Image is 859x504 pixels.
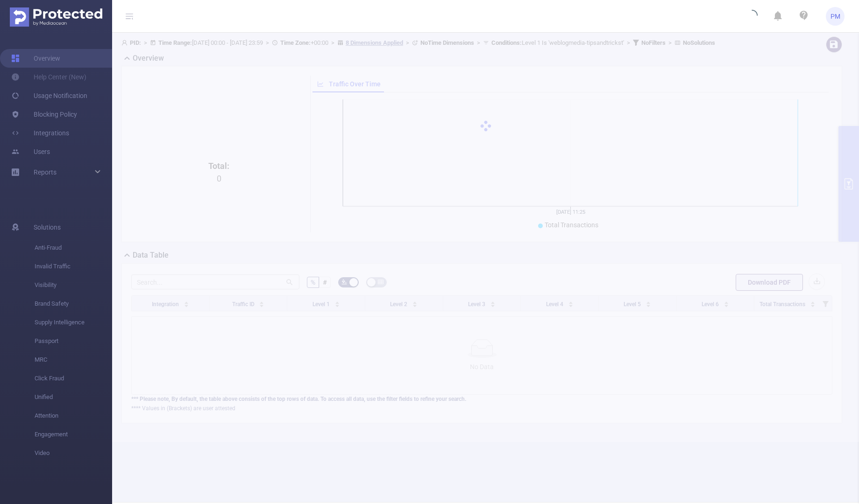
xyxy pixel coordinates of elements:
span: Brand Safety [35,294,112,313]
a: Overview [11,49,60,68]
span: Click Fraud [35,369,112,388]
span: Supply Intelligence [35,313,112,332]
span: Anti-Fraud [35,238,112,257]
img: Protected Media [10,7,102,27]
span: Attention [35,406,112,425]
a: Integrations [11,124,69,142]
i: icon: loading [746,10,758,23]
a: Reports [34,163,57,182]
span: Solutions [34,218,61,237]
span: PM [831,7,840,26]
span: Visibility [35,276,112,294]
a: Users [11,142,50,161]
span: Reports [34,168,57,176]
span: MRC [35,350,112,369]
span: Passport [35,332,112,350]
a: Usage Notification [11,86,87,105]
span: Invalid Traffic [35,257,112,276]
span: Unified [35,388,112,406]
span: Engagement [35,425,112,444]
a: Blocking Policy [11,105,77,124]
span: Video [35,444,112,462]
